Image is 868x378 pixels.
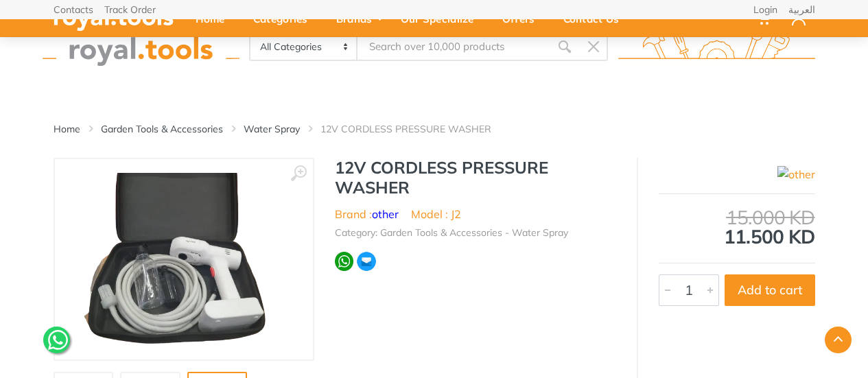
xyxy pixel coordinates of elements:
[411,206,461,222] li: Model : J2
[104,5,156,14] a: Track Order
[320,122,512,136] li: 12V CORDLESS PRESSURE WASHER
[659,208,815,246] div: 11.500 KD
[335,158,616,198] h1: 12V CORDLESS PRESSURE WASHER
[54,122,80,136] a: Home
[356,251,377,272] img: ma.webp
[659,208,815,227] div: 15.000 KD
[54,122,815,136] nav: breadcrumb
[43,28,239,66] img: royal.tools Logo
[335,252,354,271] img: wa.webp
[101,122,223,136] a: Garden Tools & Accessories
[357,32,550,61] input: Site search
[250,34,358,60] select: Category
[788,5,815,14] a: العربية
[725,274,815,306] button: Add to cart
[753,5,777,14] a: Login
[777,166,815,182] img: other
[372,207,399,221] a: other
[618,28,815,66] img: royal.tools Logo
[335,206,399,222] li: Brand :
[69,173,299,346] img: Royal Tools - 12V CORDLESS PRESSURE WASHER
[244,122,300,136] a: Water Spray
[54,5,93,14] a: Contacts
[335,226,568,240] li: Category: Garden Tools & Accessories - Water Spray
